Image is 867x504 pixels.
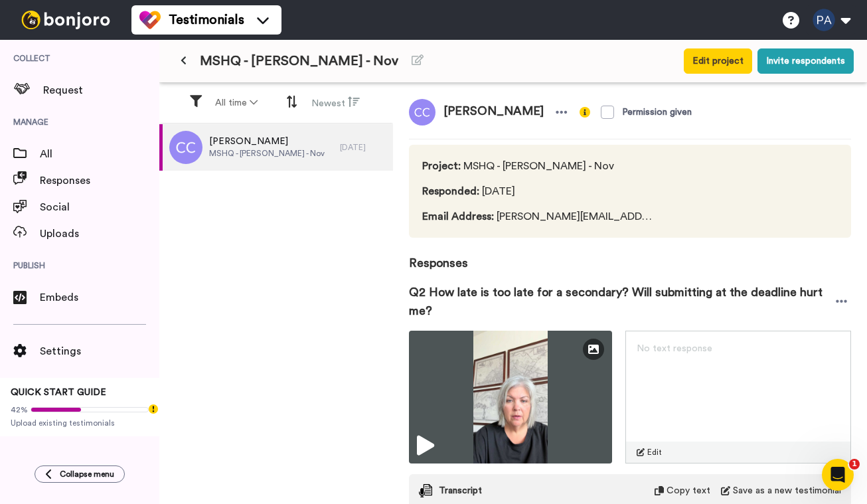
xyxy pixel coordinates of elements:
span: Social [40,199,159,215]
span: Uploads [40,226,159,242]
img: cc.png [409,99,435,126]
iframe: Intercom live chat [822,459,854,491]
span: Upload existing testimonials [11,418,149,428]
div: [DATE] [340,142,386,153]
span: Project : [422,161,461,171]
span: [PERSON_NAME][EMAIL_ADDRESS][DOMAIN_NAME] [422,209,656,224]
span: MSHQ - [PERSON_NAME] - Nov [209,148,325,159]
button: Edit project [684,48,752,74]
button: All time [207,91,266,115]
span: Testimonials [169,11,244,29]
span: [PERSON_NAME] [209,135,325,148]
span: MSHQ - [PERSON_NAME] - Nov [200,52,398,70]
button: Newest [303,90,368,116]
span: MSHQ - [PERSON_NAME] - Nov [422,158,656,174]
span: [PERSON_NAME] [435,99,552,126]
span: Request [43,82,159,98]
span: Responses [409,238,851,272]
div: Tooltip anchor [147,403,159,415]
span: Transcript [439,484,482,497]
span: Responses [40,173,159,189]
span: Q2 How late is too late for a secondary? Will submitting at the deadline hurt me? [409,283,832,320]
span: Edit [647,447,662,458]
button: Collapse menu [35,465,125,483]
span: 1 [849,459,860,469]
span: Email Address : [422,211,494,222]
img: transcript.svg [419,484,432,497]
img: 957f97fb-4d17-4caf-ad50-43ed57025bc5-thumbnail_full-1759856540.jpg [409,331,612,463]
span: Save as a new testimonial [733,484,841,497]
span: Copy text [667,484,710,497]
div: Permission given [622,106,692,119]
span: Embeds [40,290,159,305]
span: [DATE] [422,183,656,199]
span: QUICK START GUIDE [11,388,106,397]
a: [PERSON_NAME]MSHQ - [PERSON_NAME] - Nov[DATE] [159,124,393,171]
span: All [40,146,159,162]
img: info-yellow.svg [580,107,590,118]
span: Settings [40,343,159,359]
img: cc.png [169,131,202,164]
span: 42% [11,404,28,415]
img: bj-logo-header-white.svg [16,11,116,29]
button: Invite respondents [757,48,854,74]
img: tm-color.svg [139,9,161,31]
span: Collapse menu [60,469,114,479]
span: Responded : [422,186,479,197]
span: No text response [637,344,712,353]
